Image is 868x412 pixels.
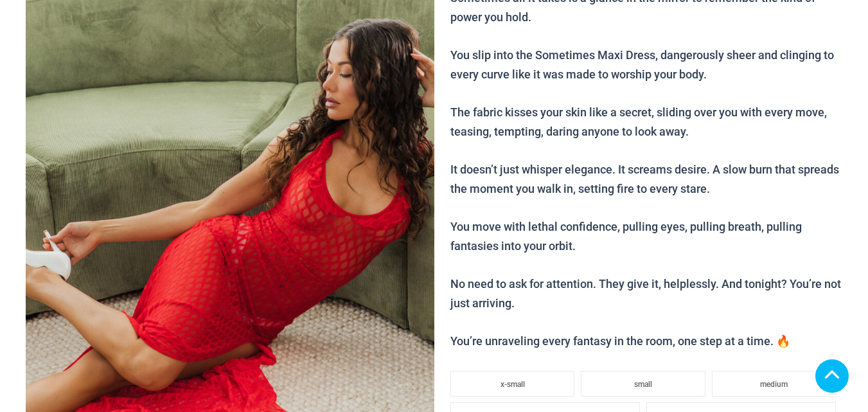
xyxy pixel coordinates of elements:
[450,371,574,397] li: x-small
[712,371,836,397] li: medium
[581,371,705,397] li: small
[500,380,525,389] span: x-small
[760,380,788,389] span: medium
[634,380,652,389] span: small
